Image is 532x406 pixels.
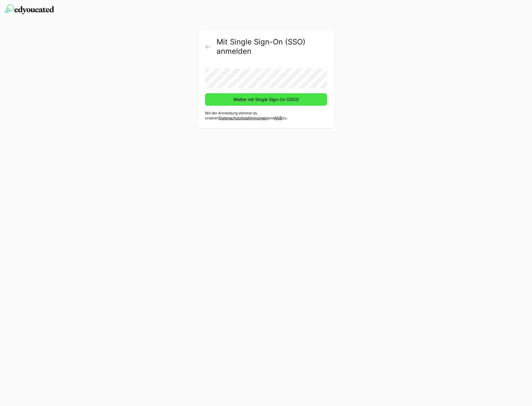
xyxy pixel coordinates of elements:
a: Datenschutzbestimmungen [219,116,268,120]
span: Weiter mit Single Sign-On (SSO) [232,96,300,103]
button: Weiter mit Single Sign-On (SSO) [205,93,327,106]
h2: Mit Single Sign-On (SSO) anmelden [217,37,327,56]
a: AGB [274,116,282,120]
img: edyoucated [5,4,54,14]
p: Mit der Anmeldung stimmst du unseren und zu. [205,111,327,121]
